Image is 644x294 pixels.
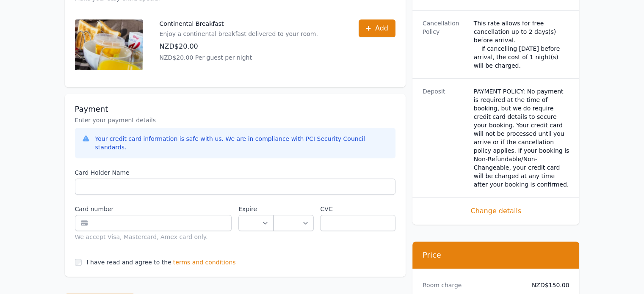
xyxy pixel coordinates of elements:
dd: PAYMENT POLICY: No payment is required at the time of booking, but we do require credit card deta... [474,87,569,189]
div: This rate allows for free cancellation up to 2 days(s) before arrival. If cancelling [DATE] befor... [474,19,569,70]
label: Card Holder Name [75,168,395,177]
p: NZD$20.00 Per guest per night [160,53,318,62]
label: CVC [320,205,395,213]
div: Your credit card information is safe with us. We are in compliance with PCI Security Council stan... [95,135,389,151]
span: terms and conditions [173,258,236,267]
h3: Price [423,250,569,260]
label: Card number [75,205,232,213]
img: Continental Breakfast [75,19,143,70]
p: Enjoy a continental breakfast delivered to your room. [160,30,318,38]
dt: Deposit [423,87,467,189]
label: Expire [238,205,274,213]
p: NZD$20.00 [160,41,318,52]
div: We accept Visa, Mastercard, Amex card only. [75,233,232,241]
dt: Cancellation Policy [423,19,467,70]
p: Continental Breakfast [160,19,318,28]
button: Add [359,19,395,37]
label: . [274,205,313,213]
h3: Payment [75,104,395,114]
dd: NZD$150.00 [525,281,569,289]
label: I have read and agree to the [87,259,171,266]
span: Add [375,23,388,33]
p: Enter your payment details [75,116,395,124]
dt: Room charge [423,281,518,289]
span: Change details [423,206,569,216]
